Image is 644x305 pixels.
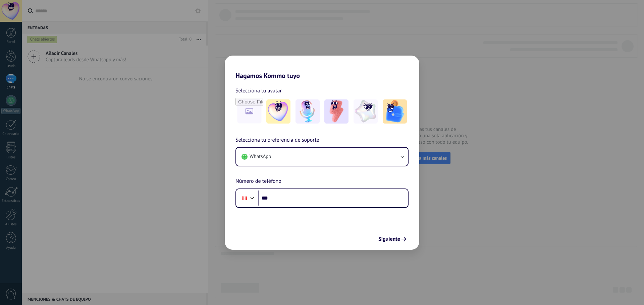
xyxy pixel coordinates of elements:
span: WhatsApp [250,153,271,160]
h2: Hagamos Kommo tuyo [225,56,419,80]
img: -4.jpeg [354,99,378,124]
img: -2.jpeg [296,99,320,124]
span: Selecciona tu preferencia de soporte [235,136,319,145]
button: WhatsApp [236,148,408,166]
img: -1.jpeg [266,99,290,124]
div: Peru: + 51 [238,191,251,205]
button: Siguiente [375,233,409,245]
img: -3.jpeg [324,99,348,124]
img: -5.jpeg [383,99,407,124]
span: Número de teléfono [235,177,281,186]
span: Selecciona tu avatar [235,86,282,95]
span: Siguiente [378,237,400,241]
